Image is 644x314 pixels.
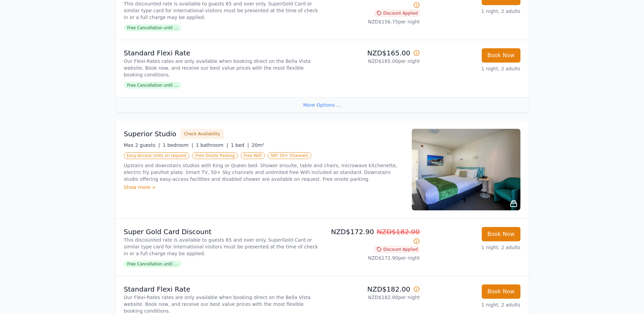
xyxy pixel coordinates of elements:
[124,261,181,267] span: Free Cancellation until ...
[374,246,420,253] span: Discount Applied
[124,0,319,21] p: This discounted rate is available to guests 65 and over only. SuperGold Card or similar type card...
[124,284,319,294] p: Standard Flexi Rate
[252,142,264,148] span: 20m²
[116,97,529,112] div: More Options ...
[196,142,228,148] span: 1 bathroom |
[124,82,181,89] span: Free Cancellation until ...
[124,48,319,58] p: Standard Flexi Rate
[425,65,520,72] p: 1 night, 2 adults
[241,152,265,159] span: Free WiFi
[374,10,420,17] span: Discount Applied
[163,142,193,148] span: 1 bedroom |
[124,24,181,31] span: Free Cancellation until ...
[124,184,404,191] div: Show more >
[124,142,160,148] span: Max 2 guests |
[425,244,520,251] p: 1 night, 2 adults
[268,152,311,159] span: SKY 50+ Channels
[377,228,420,236] span: NZD$182.00
[482,48,520,63] button: Book Now
[325,294,420,301] p: NZD$182.00 per night
[325,18,420,25] p: NZD$156.75 per night
[180,129,224,139] button: Check Availability
[325,58,420,65] p: NZD$165.00 per night
[124,237,319,257] p: This discounted rate is available to guests 65 and over only. SuperGold Card or similar type card...
[192,152,238,159] span: Free Onsite Parking
[124,129,177,139] h3: Superior Studio
[124,152,190,159] span: Easy-Access Units on request
[124,58,319,78] p: Our Flexi-Rates rates are only available when booking direct on the Bella Vista website. Book now...
[325,255,420,261] p: NZD$172.90 per night
[325,227,420,246] p: NZD$172.90
[124,227,319,237] p: Super Gold Card Discount
[325,284,420,294] p: NZD$182.00
[425,301,520,308] p: 1 night, 2 adults
[231,142,249,148] span: 1 bed |
[124,162,404,182] p: Upstairs and downstairs studios with King or Queen bed. Shower ensuite, table and chairs, microwa...
[325,48,420,58] p: NZD$165.00
[482,284,520,299] button: Book Now
[425,8,520,15] p: 1 night, 2 adults
[482,227,520,241] button: Book Now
